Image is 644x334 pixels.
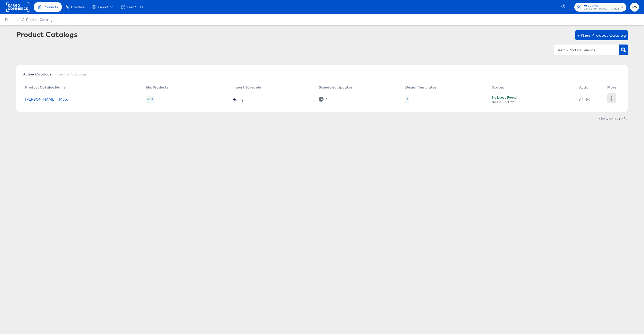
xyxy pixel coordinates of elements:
div: 3 [407,97,408,101]
button: AccountsBlock & Tam ([PERSON_NAME]) [574,3,626,12]
input: Search Product Catalogs [556,47,609,53]
span: CW [632,4,637,10]
div: 0 [326,98,328,101]
div: Product Catalogs [16,30,77,38]
span: + New Product Catalog [577,32,626,39]
td: Hourly [228,92,315,107]
a: Product Catalogs [26,18,54,22]
div: Design Templates [405,85,436,89]
span: Block & Tam ([PERSON_NAME]) [584,7,619,11]
div: 0 [319,97,328,102]
span: Feed Suite [127,5,143,9]
span: Active Catalogs [23,72,52,76]
span: Creative [71,5,85,9]
th: Action [575,83,603,92]
div: Product Catalog Name [25,85,66,89]
div: Import Schedule [232,85,261,89]
span: Products [5,18,19,22]
span: Accounts [584,3,619,8]
div: 6411 [146,96,154,103]
div: 3 [405,96,409,103]
th: Status [488,83,575,92]
button: CW [630,3,639,12]
div: Scheduled Updates [319,85,353,89]
button: + New Product Catalog [575,30,628,40]
div: No. Products [146,85,169,89]
span: Inactive Catalogs [56,72,87,76]
span: / [19,18,26,22]
div: Showing 1–1 of 1 [599,117,628,120]
span: Reporting [98,5,113,9]
span: Products [44,5,58,9]
th: More [603,83,622,92]
a: [PERSON_NAME] - Meta [25,97,68,101]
